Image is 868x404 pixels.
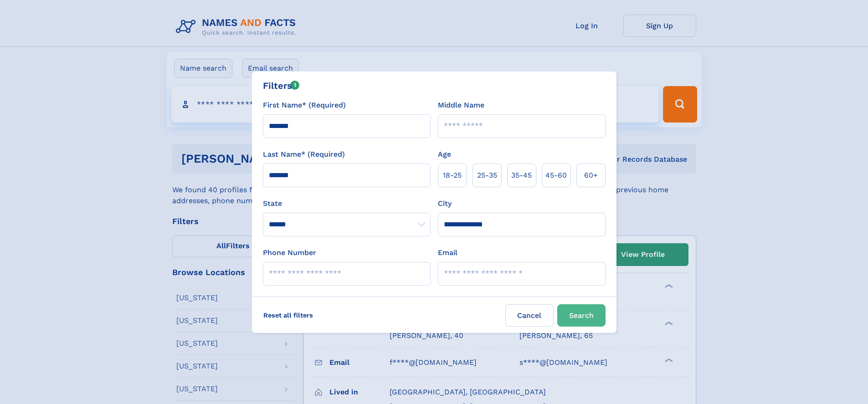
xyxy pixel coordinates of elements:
[263,198,431,209] label: State
[263,247,316,258] label: Phone Number
[438,100,484,111] label: Middle Name
[505,304,554,327] label: Cancel
[263,100,346,111] label: First Name* (Required)
[477,170,497,181] span: 25‑35
[438,198,452,209] label: City
[557,304,606,327] button: Search
[511,170,532,181] span: 35‑45
[438,247,457,258] label: Email
[584,170,598,181] span: 60+
[263,79,300,92] div: Filters
[263,149,345,160] label: Last Name* (Required)
[443,170,462,181] span: 18‑25
[438,149,451,160] label: Age
[257,304,319,326] label: Reset all filters
[545,170,567,181] span: 45‑60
